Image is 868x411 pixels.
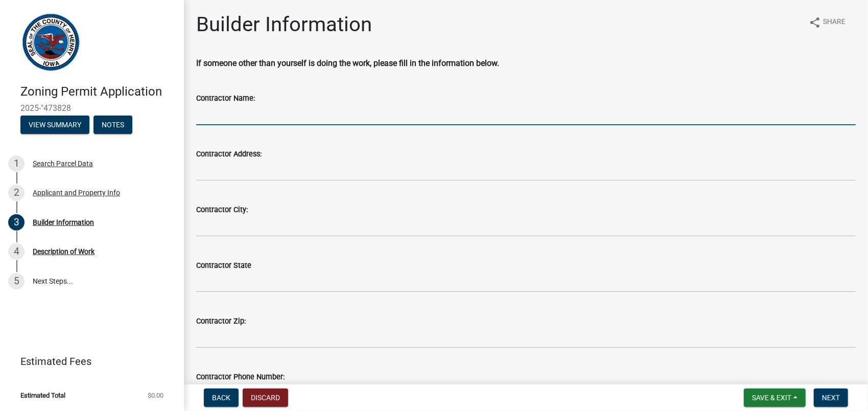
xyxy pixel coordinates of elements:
[33,248,95,255] div: Description of Work
[744,389,806,407] button: Save & Exit
[212,394,230,402] span: Back
[196,95,255,102] label: Contractor Name:
[809,16,821,29] i: share
[20,103,163,113] span: 2025-"473828
[93,116,132,134] button: Notes
[20,392,65,399] span: Estimated Total
[20,11,81,74] img: Henry County, Iowa
[204,389,239,407] button: Back
[33,189,120,196] div: Applicant and Property Info
[8,214,25,231] div: 3
[148,392,163,399] span: $0.00
[33,160,93,167] div: Search Parcel Data
[8,155,25,172] div: 1
[196,318,246,325] label: Contractor Zip:
[814,389,848,407] button: Next
[243,389,288,407] button: Discard
[33,219,94,226] div: Builder Information
[196,374,285,381] label: Contractor Phone Number:
[20,121,89,129] wm-modal-confirm: Summary
[801,12,854,32] button: shareShare
[196,207,248,214] label: Contractor City:
[8,243,25,260] div: 4
[823,16,846,29] span: Share
[196,262,251,269] label: Contractor State
[8,351,168,372] a: Estimated Fees
[196,151,262,158] label: Contractor Address:
[93,121,132,129] wm-modal-confirm: Notes
[822,394,840,402] span: Next
[196,58,499,68] span: If someone other than yourself is doing the work, please fill in the information below.
[752,394,791,402] span: Save & Exit
[196,12,372,37] h1: Builder Information
[8,185,25,201] div: 2
[20,84,176,99] h4: Zoning Permit Application
[20,116,89,134] button: View Summary
[8,273,25,289] div: 5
